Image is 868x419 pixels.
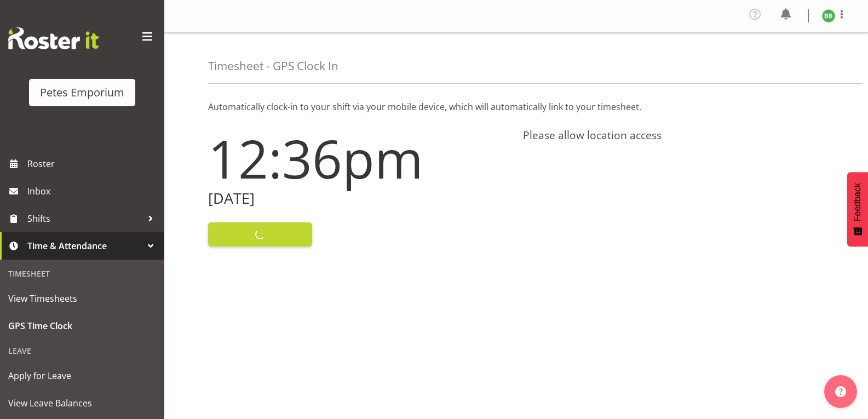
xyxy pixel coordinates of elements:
[40,84,124,101] div: Petes Emporium
[27,210,142,227] span: Shifts
[27,183,159,199] span: Inbox
[853,183,863,221] span: Feedback
[3,389,162,417] a: View Leave Balances
[208,129,510,188] h1: 12:36pm
[3,285,162,312] a: View Timesheets
[8,395,156,411] span: View Leave Balances
[27,156,159,172] span: Roster
[3,312,162,340] a: GPS Time Clock
[8,368,156,384] span: Apply for Leave
[3,362,162,389] a: Apply for Leave
[3,262,162,285] div: Timesheet
[208,100,824,113] p: Automatically clock-in to your shift via your mobile device, which will automatically link to you...
[847,172,868,246] button: Feedback - Show survey
[822,9,835,22] img: beena-bist9974.jpg
[8,290,156,307] span: View Timesheets
[8,27,99,49] img: Rosterit website logo
[27,238,142,254] span: Time & Attendance
[208,60,338,72] h4: Timesheet - GPS Clock In
[835,386,846,397] img: help-xxl-2.png
[208,190,510,207] h2: [DATE]
[8,318,156,334] span: GPS Time Clock
[3,340,162,362] div: Leave
[523,129,825,142] h4: Please allow location access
